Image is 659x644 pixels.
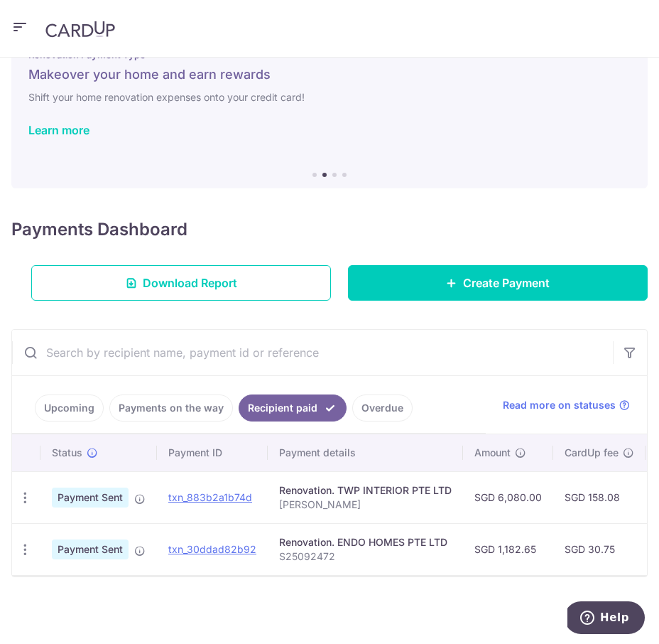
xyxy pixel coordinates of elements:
[12,330,613,375] input: Search by recipient name, payment id or reference
[52,446,82,460] span: Status
[31,265,331,301] a: Download Report
[279,483,452,498] div: Renovation. TWP INTERIOR PTE LTD
[28,66,631,83] h5: Makeover your home and earn rewards
[109,395,233,422] a: Payments on the way
[553,471,646,523] td: SGD 158.08
[463,471,553,523] td: SGD 6,080.00
[268,434,463,471] th: Payment details
[28,89,631,106] h6: Shift your home renovation expenses onto your credit card!
[28,123,89,137] a: Learn more
[157,434,268,471] th: Payment ID
[463,523,553,575] td: SGD 1,182.65
[168,491,252,503] a: txn_883b2a1b74d
[352,395,413,422] a: Overdue
[52,540,129,559] span: Payment Sent
[565,446,619,460] span: CardUp fee
[45,21,115,38] img: CardUp
[168,543,256,555] a: txn_30ddad82b92
[503,398,616,412] span: Read more on statuses
[279,549,452,564] p: S25092472
[503,398,630,412] a: Read more on statuses
[52,488,129,508] span: Payment Sent
[567,601,645,637] iframe: Opens a widget where you can find more information
[279,498,452,512] p: [PERSON_NAME]
[35,395,104,422] a: Upcoming
[279,535,452,549] div: Renovation. ENDO HOMES PTE LTD
[239,395,347,422] a: Recipient paid
[11,217,187,242] h4: Payments Dashboard
[348,265,648,301] a: Create Payment
[463,274,550,291] span: Create Payment
[143,274,237,291] span: Download Report
[474,446,511,460] span: Amount
[553,523,646,575] td: SGD 30.75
